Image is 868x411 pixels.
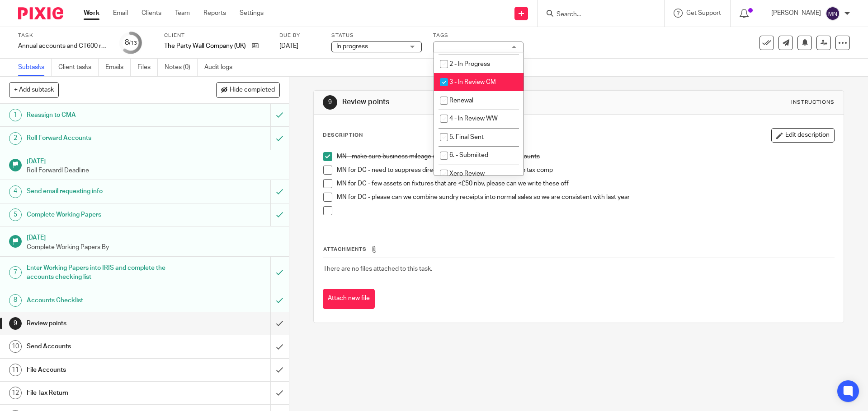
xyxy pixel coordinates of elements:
p: MN for DC - please can we combine sundry receipts into normal sales so we are consistent with las... [337,193,834,202]
span: In progress [336,43,368,50]
div: 9 [9,317,22,330]
p: Complete Working Papers By [27,243,280,252]
small: /13 [129,41,137,46]
h1: File Tax Return [27,386,183,400]
a: Emails [105,59,131,76]
div: 8 [9,294,22,307]
div: Instructions [791,99,835,106]
p: [PERSON_NAME] [771,9,821,18]
h1: [DATE] [27,231,280,242]
a: Files [137,59,158,76]
a: Notes (0) [165,59,198,76]
a: Client tasks [58,59,99,76]
h1: Review points [27,317,183,330]
span: 3 - In Review CM [449,79,496,85]
h1: Send email requesting info [27,185,183,198]
p: MN for DC - few assets on fixtures that are <£50 nbv, please can we write these off [337,179,834,188]
div: 12 [9,387,22,399]
span: Renewal [449,97,473,104]
img: Pixie [18,7,63,19]
span: There are no files attached to this task. [323,266,432,272]
div: 7 [9,266,22,279]
a: Email [113,9,128,18]
label: Client [164,32,268,39]
p: Description [323,132,363,139]
p: MN for DC - need to suppress directors remuneration note on corp tax comp [337,166,834,175]
a: Reports [203,9,226,18]
a: Audit logs [204,59,239,76]
span: Hide completed [230,87,275,94]
h1: Complete Working Papers [27,208,183,222]
a: Team [175,9,190,18]
a: Subtasks [18,59,52,76]
h1: Accounts Checklist [27,294,183,307]
span: Attachments [323,247,367,252]
div: 10 [9,340,22,353]
div: 11 [9,364,22,376]
span: 6. - Submiited [449,152,488,158]
p: MN - make sure business mileage spreadsheet been posted in accounts [337,152,834,161]
label: Task [18,32,108,39]
span: [DATE] [279,43,298,49]
span: Get Support [686,10,721,16]
div: 2 [9,132,22,145]
span: 5. Final Sent [449,134,484,140]
h1: Roll Forward Accounts [27,131,183,145]
label: Due by [279,32,320,39]
label: Status [331,32,422,39]
input: Search [556,11,637,19]
div: 5 [9,208,22,221]
div: Annual accounts and CT600 return [18,42,108,51]
div: 1 [9,109,22,121]
h1: [DATE] [27,155,280,166]
a: Work [84,9,99,18]
h1: Reassign to CMA [27,108,183,122]
button: Edit description [771,128,835,143]
a: Settings [240,9,264,18]
h1: File Accounts [27,363,183,377]
p: Roll Forwardl Deadline [27,166,280,175]
span: Xero Review [449,171,485,177]
a: Clients [142,9,161,18]
div: 4 [9,185,22,198]
span: 2 - In Progress [449,61,490,67]
button: + Add subtask [9,82,59,97]
button: Attach new file [323,289,375,309]
h1: Review points [342,97,598,107]
div: 8 [125,37,137,48]
span: 4 - In Review WW [449,115,498,122]
h1: Send Accounts [27,340,183,353]
button: Hide completed [216,82,280,97]
div: 9 [323,95,337,110]
img: svg%3E [826,6,840,21]
h1: Enter Working Papers into IRIS and complete the accounts checking list [27,261,183,284]
p: The Party Wall Company (UK) Ltd [164,42,247,51]
label: Tags [433,32,524,39]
